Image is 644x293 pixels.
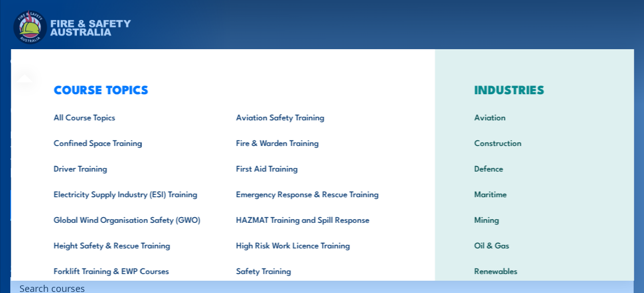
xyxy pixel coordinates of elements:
[37,181,220,206] a: Electricity Supply Industry (ESI) Training
[37,82,402,96] h3: COURSE TOPICS
[458,104,610,130] a: Aviation
[37,258,220,283] a: Forklift Training & EWP Courses
[220,130,402,155] a: Fire & Warden Training
[458,155,610,181] a: Defence
[37,104,220,130] a: All Course Topics
[37,206,220,232] a: Global Wind Organisation Safety (GWO)
[37,232,220,258] a: Height Safety & Rescue Training
[220,155,402,181] a: First Aid Training
[220,181,402,206] a: Emergency Response & Rescue Training
[458,258,610,283] a: Renewables
[458,130,610,155] a: Construction
[220,206,402,232] a: HAZMAT Training and Spill Response
[10,49,39,73] a: Courses
[144,49,253,73] a: Emergency Response Services
[37,130,220,155] a: Confined Space Training
[37,155,220,181] a: Driver Training
[220,258,402,283] a: Safety Training
[331,49,351,73] a: News
[220,232,402,258] a: High Risk Work Licence Training
[373,49,426,73] a: Learner Portal
[220,104,402,130] a: Aviation Safety Training
[458,82,610,96] h3: INDUSTRIES
[448,49,476,73] a: Contact
[276,49,308,73] a: About Us
[458,232,610,258] a: Oil & Gas
[61,49,122,73] a: Course Calendar
[458,206,610,232] a: Mining
[458,181,610,206] a: Maritime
